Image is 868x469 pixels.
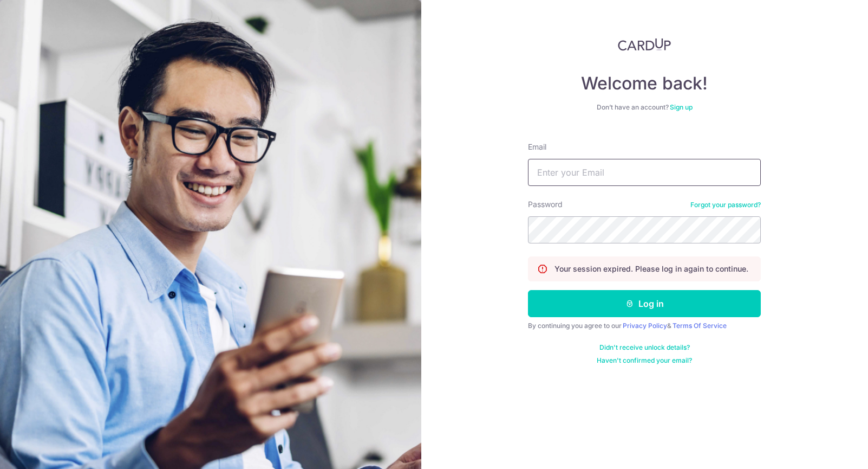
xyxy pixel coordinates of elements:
[670,103,693,111] a: Sign up
[528,103,761,112] div: Don’t have an account?
[597,356,692,365] a: Haven't confirmed your email?
[554,264,748,274] p: Your session expired. Please log in again to continue.
[528,73,761,94] h4: Welcome back!
[623,322,667,330] a: Privacy Policy
[528,142,546,152] label: Email
[528,290,761,317] button: Log in
[528,199,563,210] label: Password
[673,322,727,330] a: Terms Of Service
[690,201,761,209] a: Forgot your password?
[528,159,761,186] input: Enter your Email
[618,38,671,51] img: CardUp Logo
[528,322,761,330] div: By continuing you agree to our &
[599,343,690,352] a: Didn't receive unlock details?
